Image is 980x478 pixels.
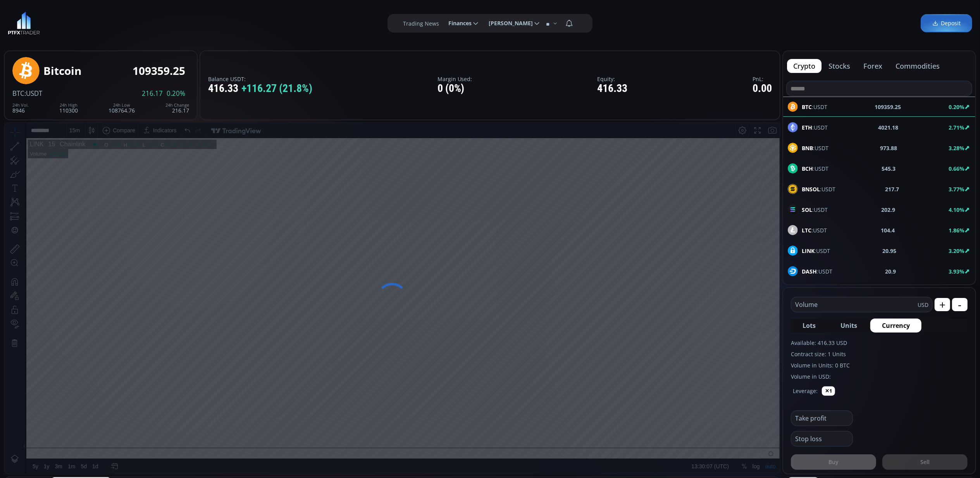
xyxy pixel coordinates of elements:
b: 1.86% [949,227,964,234]
div: auto [761,340,771,346]
div: 416.33 [597,83,627,95]
button: stocks [822,59,856,73]
b: 3.93% [949,268,964,275]
b: 4021.18 [878,123,898,132]
span: 13:30:07 (UTC) [687,340,724,346]
div: 5y [28,340,34,346]
b: ETH [802,124,812,131]
b: 3.77% [949,185,964,193]
b: 545.3 [882,165,896,173]
div: 5d [76,340,83,346]
div: 24h Vol. [12,103,29,107]
label: PnL: [753,76,772,82]
span: Lots [803,321,816,330]
span: :USDT [24,89,42,98]
div: Indicators [148,4,172,10]
b: 104.4 [881,226,895,234]
button: crypto [787,59,822,73]
b: 3.28% [949,144,964,152]
div: 0 (0%) [437,83,472,95]
div: L [138,19,141,25]
button: Currency [870,319,921,333]
div: O [100,19,104,25]
button: Units [829,319,869,333]
label: Leverage: [793,387,818,395]
div: Compare [108,4,131,10]
div: 20.96 [160,19,173,25]
span: :USDT [802,144,828,152]
b: 4.10% [949,206,964,213]
b: 2.71% [949,124,964,131]
div: Toggle Log Scale [745,336,758,351]
div: 108764.76 [109,103,135,113]
label: Margin Used: [437,76,472,82]
b: 20.95 [882,247,896,255]
span: :USDT [802,206,828,214]
div: 416.33 [208,83,312,95]
div: 20.98 [123,19,136,25]
div: 4.212K [45,28,61,34]
div: 1d [88,340,94,346]
b: 217.7 [885,185,899,193]
span: Deposit [932,19,961,28]
span: :USDT [802,226,827,234]
b: 3.20% [949,247,964,255]
div: 15 [39,18,51,25]
span: :USDT [802,165,828,173]
b: DASH [802,268,817,275]
span: [PERSON_NAME] [483,16,533,31]
b: 973.88 [880,144,897,152]
div: 20.94 [104,19,117,25]
label: Volume in USD: [791,372,968,381]
b: 202.9 [881,206,895,214]
label: Available: 416.33 USD [791,339,968,347]
button: - [952,298,968,311]
div: LINK [25,18,39,25]
b: BNB [802,144,813,152]
div: Go to [104,336,116,351]
b: 0.66% [949,165,964,172]
div: 0.00 [753,83,772,95]
label: Volume in Units: 0 BTC [791,361,968,369]
div: Market open [86,18,93,25]
div: Volume [25,28,42,34]
label: Contract size: 1 Units [791,350,968,358]
div: 24h High [59,103,78,107]
div: 109359.25 [133,65,185,77]
span: :USDT [802,267,832,275]
span: Units [840,321,857,330]
div: C [156,19,160,25]
button: forex [857,59,889,73]
span: USD [918,301,928,309]
div: +0.02 (+0.10%) [175,19,210,25]
span: Finances [443,16,472,31]
img: LOGO [8,12,40,35]
div: 15 m [65,4,75,10]
div: 1y [39,340,45,346]
button: ✕1 [822,386,835,396]
b: BCH [802,165,813,172]
div: log [748,340,755,346]
span: :USDT [802,247,830,255]
button: + [935,298,950,311]
button: commodities [889,59,946,73]
span: BTC [12,89,24,98]
b: BNSOL [802,185,820,193]
span: Currency [882,321,910,330]
span: 0.20% [167,90,185,97]
span: +116.27 (21.8%) [241,83,312,95]
b: SOL [802,206,812,213]
label: Equity: [597,76,627,82]
span: :USDT [802,123,828,132]
div: Toggle Percentage [734,336,745,351]
b: 20.9 [885,267,896,275]
b: LINK [802,247,815,255]
a: Deposit [921,14,972,33]
label: Balance USDT: [208,76,312,82]
span: 216.17 [142,90,163,97]
div: 24h Change [165,103,189,107]
div: Chainlink [50,18,81,25]
div: 110300 [59,103,78,113]
span: :USDT [802,185,835,193]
